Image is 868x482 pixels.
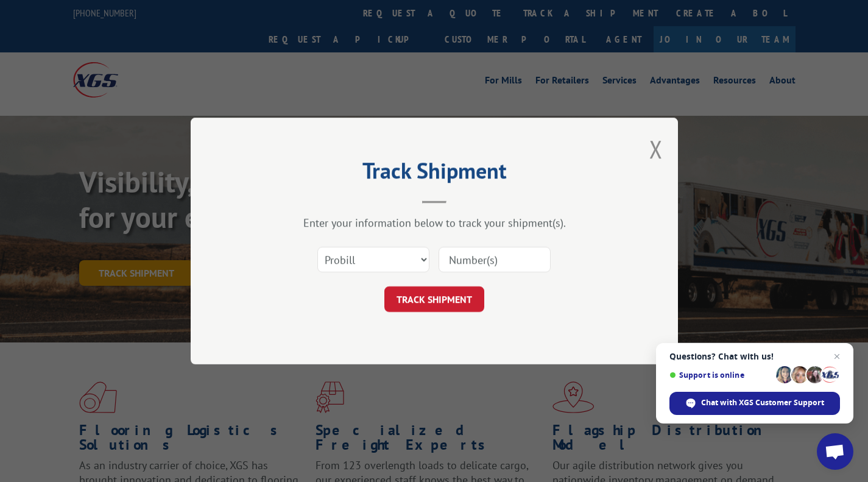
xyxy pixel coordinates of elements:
[252,216,617,230] div: Enter your information below to track your shipment(s).
[669,370,772,380] span: Support is online
[384,286,484,312] button: TRACK SHIPMENT
[669,392,840,415] div: Chat with XGS Customer Support
[817,433,853,470] div: Open chat
[830,349,844,364] span: Close chat
[701,397,824,408] span: Chat with XGS Customer Support
[649,133,663,165] button: Close modal
[252,162,617,185] h2: Track Shipment
[439,247,551,272] input: Number(s)
[669,352,840,361] span: Questions? Chat with us!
